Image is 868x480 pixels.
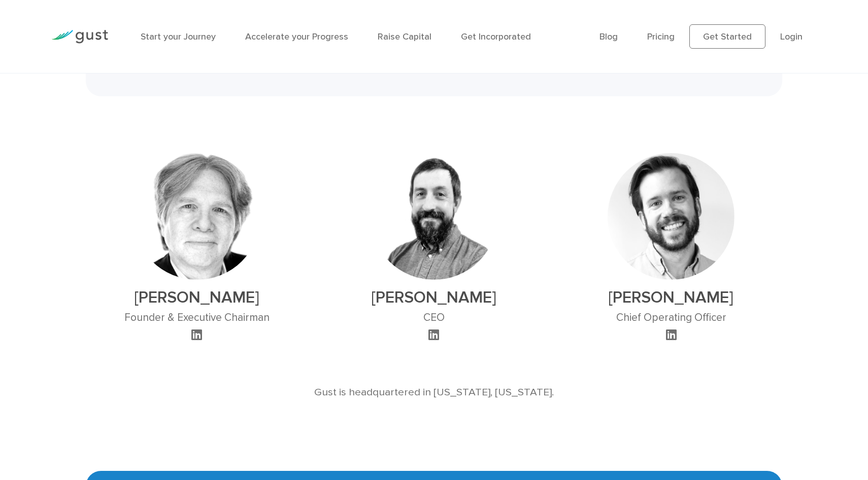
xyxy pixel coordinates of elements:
[378,31,431,42] a: Raise Capital
[371,311,497,324] h3: CEO
[608,311,735,324] h3: Chief Operating Officer
[780,31,803,42] a: Login
[124,311,270,324] h3: Founder & Executive Chairman
[110,384,758,400] p: Gust is headquartered in [US_STATE], [US_STATE].
[51,30,108,44] img: Gust Logo
[141,31,216,42] a: Start your Journey
[608,288,735,307] h2: [PERSON_NAME]
[371,153,497,280] img: Peter Swan
[245,31,348,42] a: Accelerate your Progress
[689,24,765,49] a: Get Started
[133,153,260,280] img: David Rose
[461,31,531,42] a: Get Incorporated
[647,31,675,42] a: Pricing
[124,288,270,307] h2: [PERSON_NAME]
[599,31,618,42] a: Blog
[608,153,735,280] img: Ryan Nash
[371,288,497,307] h2: [PERSON_NAME]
